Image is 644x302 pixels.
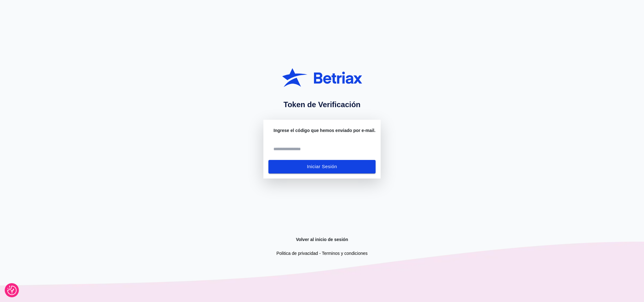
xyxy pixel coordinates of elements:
[7,286,17,295] img: Revisit consent button
[283,100,361,110] h1: Token de Verificación
[268,160,375,173] button: Iniciar Sesión
[7,286,17,295] button: Preferencias de consentimiento
[277,250,368,256] p: Politica de privacidad - Terminos y condiciones
[273,127,375,134] label: Ingrese el código que hemos enviado por e-mail.
[307,162,337,171] span: Iniciar Sesión
[296,236,348,243] a: Volver al inicio de sesión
